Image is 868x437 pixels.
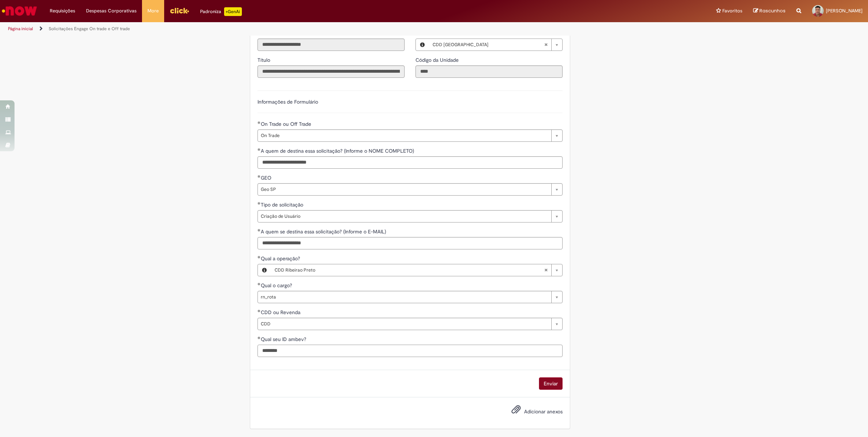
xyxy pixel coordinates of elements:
span: GEO [261,175,273,181]
p: +GenAi [224,7,242,16]
span: Tipo de solicitação [261,201,305,208]
span: Requisições [50,7,75,15]
button: Local, Visualizar este registro CDD Ribeirão Preto [416,39,429,51]
label: Somente leitura - Título [257,56,272,64]
abbr: Limpar campo Local [540,39,551,51]
span: [PERSON_NAME] [826,8,863,14]
span: On Trade [261,130,548,141]
span: Obrigatório Preenchido [257,202,261,205]
span: Qual seu ID ambev? [261,336,308,342]
input: Código da Unidade [415,65,563,78]
input: Título [257,65,405,78]
a: CDD Ribeirao PretoLimpar campo Qual a operação? [271,264,562,276]
span: Geo SP [261,184,548,195]
span: Local [415,30,429,36]
span: Despesas Corporativas [86,7,137,15]
input: A quem se destina essa solicitação? (Informe o E-MAIL) [257,237,563,249]
input: Email [257,39,405,51]
span: Criação de Usuário [261,211,548,222]
span: Obrigatório Preenchido [257,282,261,285]
span: rn_rota [261,291,548,303]
span: Obrigatório Preenchido [257,175,261,178]
span: Somente leitura - Código da Unidade [415,57,460,63]
ul: Trilhas de página [5,22,573,36]
span: CDD ou Revenda [261,309,302,316]
img: click_logo_yellow_360x200.png [170,5,189,16]
span: Adicionar anexos [524,408,563,415]
span: Obrigatório Preenchido [257,148,261,151]
a: Solicitações Engage On trade e Off trade [49,26,130,32]
button: Qual a operação?, Visualizar este registro CDD Ribeirao Preto [258,264,271,276]
span: Obrigatório Preenchido [257,256,261,258]
span: CDD [261,318,548,330]
button: Enviar [539,377,563,390]
span: Obrigatório Preenchido [257,121,261,124]
div: Padroniza [200,7,242,16]
img: ServiceNow [1,4,38,18]
span: Obrigatório Preenchido [257,336,261,339]
abbr: Limpar campo Qual a operação? [540,264,551,276]
span: Favoritos [722,7,742,15]
span: More [147,7,159,15]
a: CDD [GEOGRAPHIC_DATA]Limpar campo Local [429,39,562,51]
span: Somente leitura - Título [257,57,272,63]
span: On Trade ou Off Trade [261,121,313,127]
span: Rascunhos [759,7,786,14]
span: Obrigatório Preenchido [257,309,261,312]
span: Qual a operação? [261,255,301,262]
a: Página inicial [8,26,33,32]
input: A quem de destina essa solicitação? (Informe o NOME COMPLETO) [257,156,563,169]
button: Adicionar anexos [510,403,523,420]
a: Rascunhos [753,8,786,15]
label: Informações de Formulário [257,99,318,105]
span: A quem de destina essa solicitação? (Informe o NOME COMPLETO) [261,148,415,154]
label: Somente leitura - Código da Unidade [415,56,460,64]
span: CDD [GEOGRAPHIC_DATA] [433,39,544,51]
span: Somente leitura - Email [257,30,271,36]
input: Qual seu ID ambev? [257,345,563,357]
span: Obrigatório Preenchido [257,229,261,232]
span: A quem se destina essa solicitação? (Informe o E-MAIL) [261,228,388,235]
span: Qual o cargo? [261,282,293,289]
span: CDD Ribeirao Preto [275,264,544,276]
